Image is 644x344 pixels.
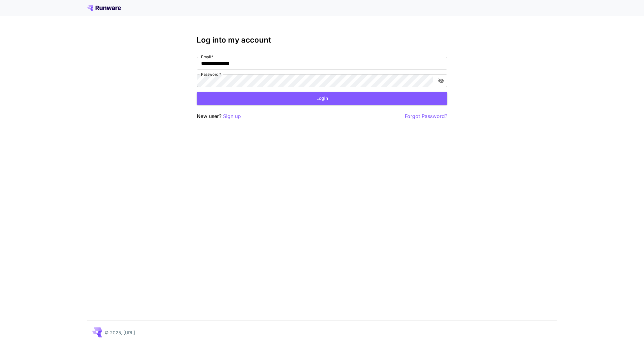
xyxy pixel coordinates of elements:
[201,54,213,59] label: Email
[197,112,241,120] p: New user?
[197,92,447,105] button: Login
[223,112,241,120] button: Sign up
[405,112,447,120] button: Forgot Password?
[201,72,221,77] label: Password
[197,36,447,44] h3: Log into my account
[105,329,135,336] p: © 2025, [URL]
[435,75,447,86] button: toggle password visibility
